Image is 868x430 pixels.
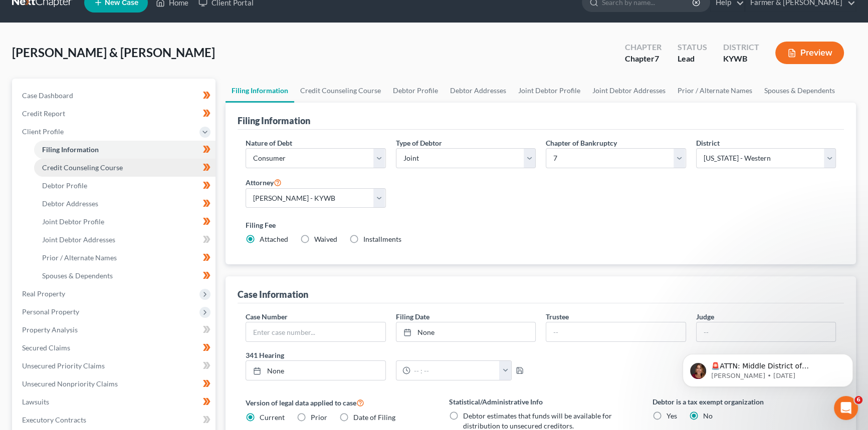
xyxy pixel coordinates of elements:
[22,109,65,118] span: Credit Report
[314,235,337,243] span: Waived
[34,249,215,267] a: Prior / Alternate Names
[625,42,662,53] div: Chapter
[546,138,617,148] label: Chapter of Bankruptcy
[42,181,87,190] span: Debtor Profile
[667,411,677,420] span: Yes
[246,311,288,322] label: Case Number
[512,79,586,103] a: Joint Debtor Profile
[449,396,632,407] label: Statistical/Administrative Info
[546,311,569,322] label: Trustee
[246,220,836,230] label: Filing Fee
[14,87,215,105] a: Case Dashboard
[42,217,104,226] span: Joint Debtor Profile
[696,138,720,148] label: District
[34,177,215,195] a: Debtor Profile
[22,289,65,298] span: Real Property
[396,311,429,322] label: Filing Date
[226,79,294,103] a: Filing Information
[586,79,672,103] a: Joint Debtor Addresses
[246,176,282,188] label: Attorney
[14,357,215,375] a: Unsecured Priority Claims
[246,396,429,408] label: Version of legal data applied to case
[34,195,215,213] a: Debtor Addresses
[696,311,714,322] label: Judge
[353,413,395,421] span: Date of Filing
[672,79,758,103] a: Prior / Alternate Names
[775,42,844,64] button: Preview
[22,379,118,388] span: Unsecured Nonpriority Claims
[14,375,215,393] a: Unsecured Nonpriority Claims
[854,396,862,404] span: 6
[410,361,500,380] input: -- : --
[238,288,308,300] div: Case Information
[12,45,215,60] span: [PERSON_NAME] & [PERSON_NAME]
[22,397,49,406] span: Lawsuits
[246,322,385,341] input: Enter case number...
[14,321,215,339] a: Property Analysis
[246,361,385,380] a: None
[42,271,113,280] span: Spouses & Dependents
[834,396,858,420] iframe: Intercom live chat
[678,53,707,65] div: Lead
[34,213,215,231] a: Joint Debtor Profile
[396,322,536,341] a: None
[14,339,215,357] a: Secured Claims
[42,253,117,262] span: Prior / Alternate Names
[655,54,659,63] span: 7
[697,322,836,341] input: --
[723,42,759,53] div: District
[703,411,713,420] span: No
[14,393,215,411] a: Lawsuits
[42,145,99,154] span: Filing Information
[42,235,115,244] span: Joint Debtor Addresses
[387,79,444,103] a: Debtor Profile
[42,163,123,172] span: Credit Counseling Course
[22,325,78,334] span: Property Analysis
[246,138,292,148] label: Nature of Debt
[311,413,327,421] span: Prior
[14,105,215,123] a: Credit Report
[34,231,215,249] a: Joint Debtor Addresses
[678,42,707,53] div: Status
[363,235,401,243] span: Installments
[723,53,759,65] div: KYWB
[653,396,836,407] label: Debtor is a tax exempt organization
[294,79,387,103] a: Credit Counseling Course
[238,115,310,127] div: Filing Information
[668,333,868,403] iframe: Intercom notifications message
[22,91,73,100] span: Case Dashboard
[463,411,612,430] span: Debtor estimates that funds will be available for distribution to unsecured creditors.
[42,199,98,208] span: Debtor Addresses
[22,415,86,424] span: Executory Contracts
[34,267,215,285] a: Spouses & Dependents
[758,79,841,103] a: Spouses & Dependents
[625,53,662,65] div: Chapter
[22,127,64,136] span: Client Profile
[22,361,105,370] span: Unsecured Priority Claims
[260,235,288,243] span: Attached
[546,322,686,341] input: --
[22,343,70,352] span: Secured Claims
[34,159,215,177] a: Credit Counseling Course
[34,141,215,159] a: Filing Information
[444,79,512,103] a: Debtor Addresses
[241,350,541,360] label: 341 Hearing
[260,413,285,421] span: Current
[14,411,215,429] a: Executory Contracts
[22,307,79,316] span: Personal Property
[396,138,442,148] label: Type of Debtor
